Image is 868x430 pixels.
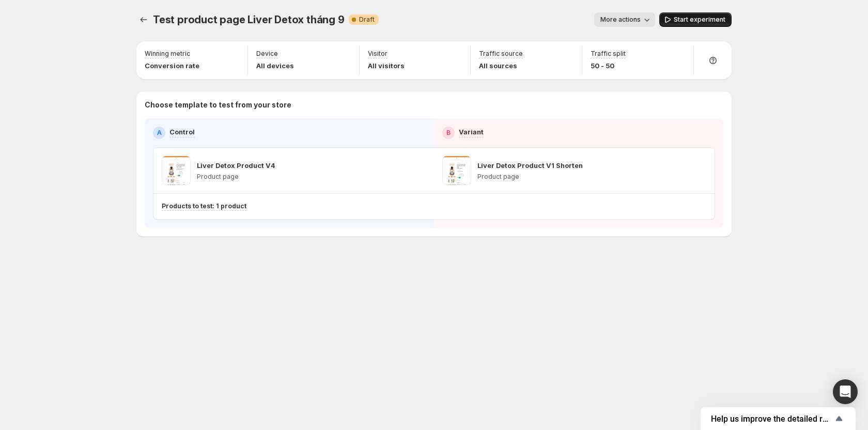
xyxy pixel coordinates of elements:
[591,50,626,58] p: Traffic split
[459,127,484,137] p: Variant
[145,50,190,58] p: Winning metric
[594,12,655,27] button: More actions
[169,127,195,137] p: Control
[162,156,191,185] img: Liver Detox Product V4
[136,12,151,27] button: Experiments
[477,173,583,181] p: Product page
[674,16,725,24] span: Start experiment
[833,379,858,404] div: Open Intercom Messenger
[368,50,388,58] p: Visitor
[145,60,199,71] p: Conversion rate
[477,160,583,171] p: Liver Detox Product V1 Shorten
[359,16,375,24] span: Draft
[162,202,246,210] p: Products to test: 1 product
[145,100,723,110] p: Choose template to test from your store
[153,13,345,26] span: Test product page Liver Detox tháng 9
[197,173,275,181] p: Product page
[157,129,162,137] h2: A
[711,414,833,424] span: Help us improve the detailed report for A/B campaigns
[600,16,641,24] span: More actions
[659,12,732,27] button: Start experiment
[442,156,471,185] img: Liver Detox Product V1 Shorten
[711,412,845,425] button: Show survey - Help us improve the detailed report for A/B campaigns
[256,50,278,58] p: Device
[256,60,294,71] p: All devices
[368,60,405,71] p: All visitors
[479,50,523,58] p: Traffic source
[197,160,275,171] p: Liver Detox Product V4
[446,129,451,137] h2: B
[591,60,626,71] p: 50 - 50
[479,60,523,71] p: All sources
